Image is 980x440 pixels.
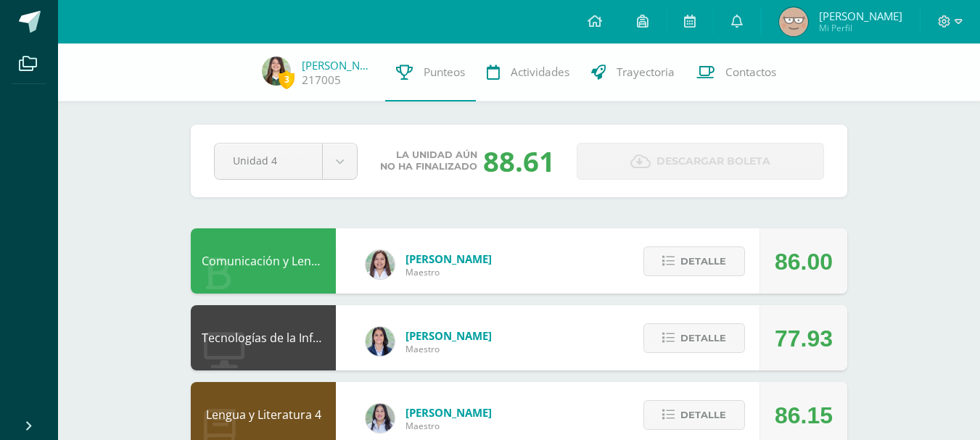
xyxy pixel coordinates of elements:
span: [PERSON_NAME] [819,9,902,23]
button: Detalle [643,323,745,353]
img: 7489ccb779e23ff9f2c3e89c21f82ed0.png [366,327,395,356]
a: Contactos [685,43,787,101]
span: Mi Perfil [819,22,902,34]
span: [PERSON_NAME] [405,252,492,266]
div: Tecnologías de la Información y la Comunicación 4 [191,305,336,370]
a: Punteos [385,43,476,101]
button: Detalle [643,400,745,430]
span: Maestro [405,420,492,432]
span: [PERSON_NAME] [405,328,492,343]
span: Detalle [680,402,726,428]
button: Detalle [643,246,745,276]
div: 88.61 [483,142,555,180]
span: Trayectoria [617,65,675,80]
span: Detalle [680,325,726,352]
a: 217005 [302,72,341,88]
span: [PERSON_NAME] [405,405,492,420]
span: Maestro [405,266,492,278]
span: Actividades [511,65,569,80]
img: 71f96e2616eca63d647a955b9c55e1b9.png [779,7,808,36]
img: acecb51a315cac2de2e3deefdb732c9f.png [366,250,395,279]
div: Comunicación y Lenguaje L3 Inglés 4 [191,228,336,294]
span: Contactos [725,65,776,80]
img: df6a3bad71d85cf97c4a6d1acf904499.png [366,404,395,433]
span: Detalle [680,248,726,275]
a: [PERSON_NAME] [302,58,374,72]
span: Punteos [424,65,465,80]
img: 6a14ada82c720ff23d4067649101bdce.png [262,57,291,86]
a: Unidad 4 [215,144,357,179]
span: 3 [279,70,295,88]
span: Descargar boleta [656,144,770,179]
a: Actividades [476,43,580,101]
div: 77.93 [775,306,833,371]
a: Trayectoria [580,43,685,101]
span: Unidad 4 [233,144,304,178]
div: 86.00 [775,229,833,294]
span: Maestro [405,343,492,355]
span: La unidad aún no ha finalizado [380,149,477,173]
